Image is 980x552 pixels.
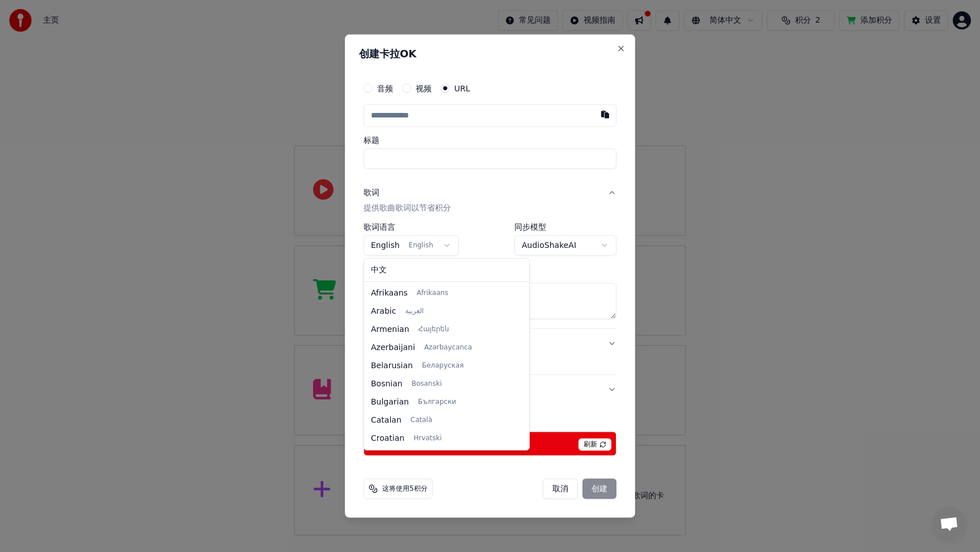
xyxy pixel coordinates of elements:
span: Bulgarian [371,397,409,408]
span: العربية [405,307,424,316]
span: Croatian [371,433,404,444]
span: Hrvatski [413,434,442,443]
span: Afrikaans [371,288,408,299]
span: Catalan [371,415,402,426]
span: Belarusian [371,360,413,372]
span: 中文 [371,264,387,276]
span: Afrikaans [417,289,449,298]
span: Bosnian [371,378,403,390]
span: Azerbaijani [371,342,415,353]
span: Arabic [371,306,396,317]
span: Armenian [371,324,409,335]
span: Български [418,398,456,407]
span: Беларуская [422,361,464,370]
span: Català [411,416,432,425]
span: Bosanski [412,380,442,389]
span: Azərbaycanca [424,343,472,352]
span: Հայերեն [419,325,449,334]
